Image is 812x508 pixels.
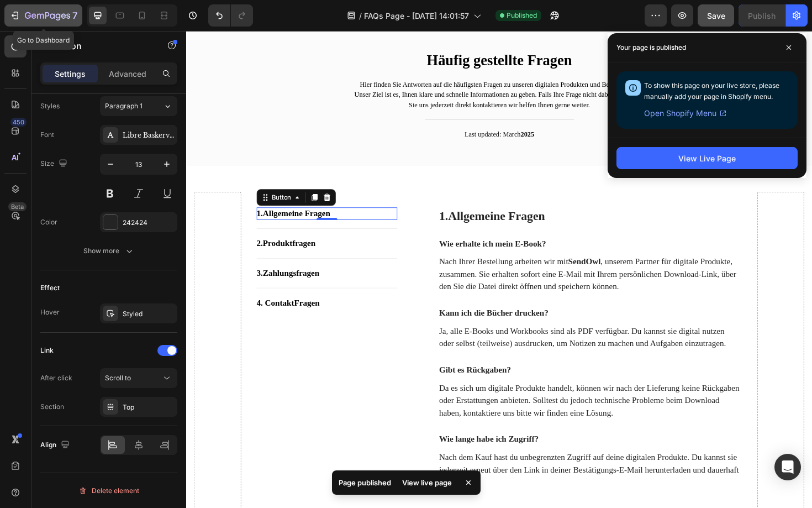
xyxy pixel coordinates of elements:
span: FAQs Page - [DATE] 14:01:57 [364,10,469,22]
span: Paragraph 1 [105,101,143,111]
p: 7 [72,9,77,22]
strong: SendOwl [404,240,439,249]
p: Settings [55,68,86,80]
p: 2. [75,219,137,232]
p: Wie lange habe ich Zugriff? [268,427,587,439]
div: Undo/Redo [208,4,253,27]
p: Nach dem Kauf hast du unbegrenzten Zugriff auf deine digitalen Produkte. Du kannst sie jederzeit ... [268,446,587,485]
div: Libre Baskerville [123,130,175,140]
button: Save [698,4,734,27]
span: Scroll to [105,374,131,382]
strong: Allgemeine Fragen [277,190,380,203]
span: Published [507,11,537,20]
h2: 1. [267,187,588,206]
a: Rich Text Editor. Editing area: main [75,219,137,232]
div: Open Intercom Messenger [774,454,801,480]
div: View live page [396,475,458,490]
div: Button [88,172,113,182]
iframe: Design area [186,31,812,508]
button: Delete element [40,482,177,500]
p: Advanced [109,68,146,80]
div: After click [40,373,72,383]
p: Gibt es Rückgaben? [268,354,587,365]
strong: 2025 [354,106,368,114]
button: Scroll to [100,368,177,388]
button: Publish [739,4,785,27]
div: 450 [10,118,27,127]
div: Beta [8,202,27,211]
p: 1. [75,187,152,201]
div: Align [40,438,72,453]
p: Button [54,39,147,53]
div: Show more [83,245,135,256]
button: Show more [40,241,177,261]
div: Font [40,130,54,140]
span: To show this page on your live store, please manually add your page in Shopify menu. [644,81,779,101]
p: Your page is published [616,42,686,53]
p: Wie erhalte ich mein E-Book? [268,221,587,232]
p: 3. [75,250,141,264]
div: Styled [123,309,175,319]
div: Link [40,345,54,355]
div: Hover [40,307,60,317]
a: 4. ContaktFragen [75,282,141,295]
p: Da es sich um digitale Produkte handelt, können wir nach der Lieferung keine Rückgaben oder Ersta... [268,372,587,412]
div: View Live Page [678,153,736,164]
div: Delete element [78,484,139,497]
strong: Produktfragen [81,221,137,230]
span: / [359,10,362,22]
button: Paragraph 1 [100,96,177,116]
div: Section [40,402,64,412]
button: View Live Page [616,147,798,169]
div: Top [123,402,175,412]
p: Kann ich die Bücher drucken? [268,294,587,305]
p: Nach Ihrer Bestellung arbeiten wir mit , unserem Partner für digitale Produkte, zusammen. Sie erh... [268,238,587,278]
button: <p>1. <strong>Allgemeine Fragen</strong></p> [75,187,152,201]
div: Color [40,217,57,227]
div: Publish [748,10,776,22]
div: Size [40,156,70,171]
p: Ja, alle E-Books und Workbooks sind als PDF verfügbar. Du kannst sie digital nutzen oder selbst (... [268,312,587,338]
button: 7 [4,4,82,27]
a: 3.Zahlungsfragen [75,250,141,264]
p: Page published [339,477,391,488]
div: 242424 [123,218,175,228]
span: Save [707,11,725,20]
div: Styles [40,101,60,111]
span: Open Shopify Menu [644,107,716,120]
div: Effect [40,283,60,293]
strong: Zahlungsfragen [81,252,141,261]
strong: Allgemeine Fragen [81,189,152,198]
